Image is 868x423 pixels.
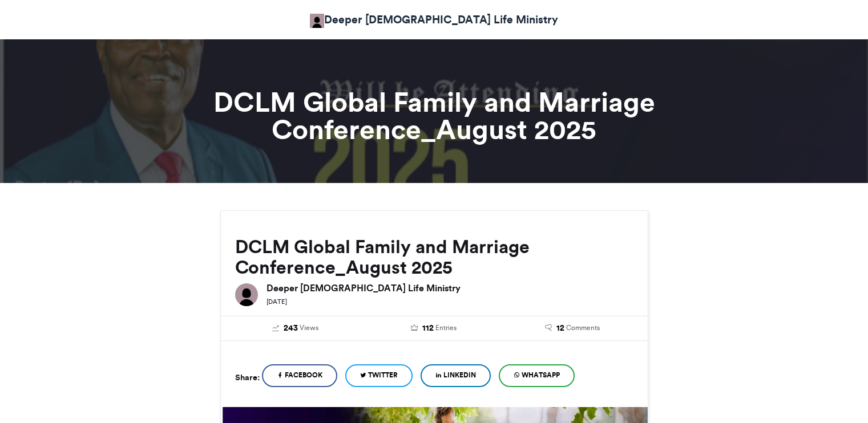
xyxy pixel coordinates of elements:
a: Deeper [DEMOGRAPHIC_DATA] Life Ministry [310,11,558,28]
a: 243 Views [235,322,357,335]
img: Obafemi Bello [310,14,324,28]
span: Comments [566,323,600,333]
span: 12 [556,322,564,335]
a: 12 Comments [512,322,633,335]
h6: Deeper [DEMOGRAPHIC_DATA] Life Ministry [267,283,633,292]
h1: DCLM Global Family and Marriage Conference_August 2025 [118,88,751,143]
span: Entries [435,323,457,333]
span: WhatsApp [522,370,560,380]
span: 243 [284,322,298,335]
span: Twitter [368,370,398,380]
a: Facebook [262,364,337,387]
a: 112 Entries [373,322,495,335]
img: Deeper Christian Life Ministry [235,283,258,306]
span: 112 [422,322,434,335]
a: WhatsApp [499,364,575,387]
h2: DCLM Global Family and Marriage Conference_August 2025 [235,237,633,278]
h5: Share: [235,370,260,385]
a: Twitter [345,364,413,387]
small: [DATE] [267,298,287,306]
span: Facebook [285,370,322,380]
span: LinkedIn [443,370,476,380]
a: LinkedIn [421,364,491,387]
span: Views [300,323,318,333]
